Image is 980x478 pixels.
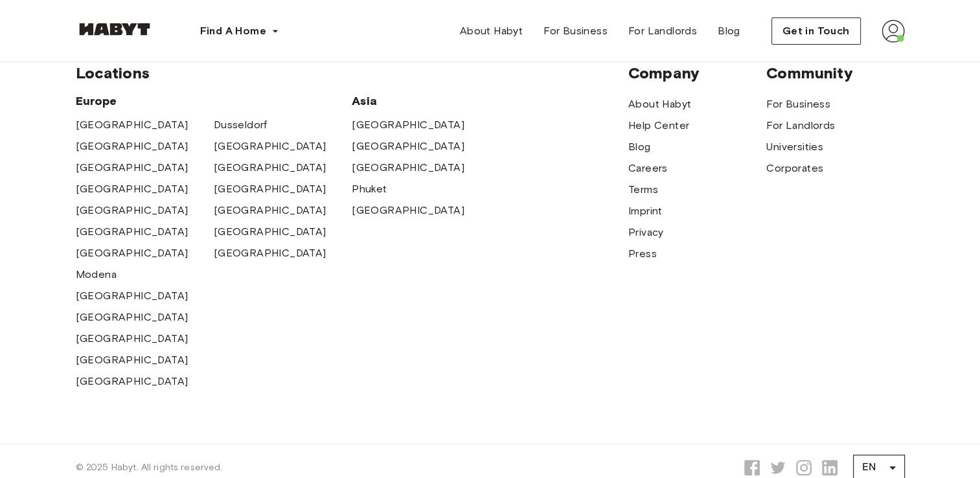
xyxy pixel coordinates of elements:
a: Terms [628,182,658,198]
a: Corporates [766,161,823,176]
span: Community [766,63,904,83]
a: Imprint [628,203,663,219]
span: Europe [76,93,352,109]
span: About Habyt [460,23,523,39]
span: Asia [352,93,490,109]
a: [GEOGRAPHIC_DATA] [76,310,188,325]
span: Locations [76,63,628,83]
a: For Business [533,18,618,44]
span: © 2025 Habyt. All rights reserved. [76,461,223,474]
a: [GEOGRAPHIC_DATA] [214,245,326,261]
span: Find A Home [200,23,266,39]
a: [GEOGRAPHIC_DATA] [76,352,188,368]
a: Blog [707,18,751,44]
a: [GEOGRAPHIC_DATA] [76,117,188,133]
a: [GEOGRAPHIC_DATA] [352,203,464,218]
a: [GEOGRAPHIC_DATA] [352,139,464,154]
a: Blog [628,139,651,155]
a: About Habyt [628,97,691,112]
a: Privacy [628,225,664,240]
a: [GEOGRAPHIC_DATA] [214,181,326,197]
a: [GEOGRAPHIC_DATA] [76,331,188,347]
a: Universities [766,139,823,155]
a: [GEOGRAPHIC_DATA] [76,374,188,389]
a: [GEOGRAPHIC_DATA] [76,203,188,218]
a: Phuket [352,181,387,197]
button: Get in Touch [771,17,861,45]
span: Company [628,63,766,83]
span: Get in Touch [782,23,850,39]
a: [GEOGRAPHIC_DATA] [76,245,188,261]
button: Find A Home [190,18,290,44]
a: [GEOGRAPHIC_DATA] [76,224,188,240]
a: [GEOGRAPHIC_DATA] [76,288,188,304]
a: [GEOGRAPHIC_DATA] [352,160,464,176]
a: Careers [628,161,668,176]
a: [GEOGRAPHIC_DATA] [352,117,464,133]
a: For Landlords [618,18,707,44]
a: [GEOGRAPHIC_DATA] [214,203,326,218]
a: Modena [76,267,117,282]
a: Press [628,246,657,262]
img: Habyt [76,23,154,36]
a: About Habyt [450,18,533,44]
a: [GEOGRAPHIC_DATA] [214,139,326,154]
a: For Business [766,97,830,112]
span: For Landlords [628,23,697,39]
a: [GEOGRAPHIC_DATA] [214,224,326,240]
a: Help Center [628,118,689,133]
a: Dusseldorf [214,117,268,133]
span: For Business [543,23,608,39]
span: Blog [718,23,740,39]
a: For Landlords [766,118,835,133]
a: [GEOGRAPHIC_DATA] [214,160,326,176]
img: avatar [882,19,905,43]
a: [GEOGRAPHIC_DATA] [76,160,188,176]
a: [GEOGRAPHIC_DATA] [76,181,188,197]
a: [GEOGRAPHIC_DATA] [76,139,188,154]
